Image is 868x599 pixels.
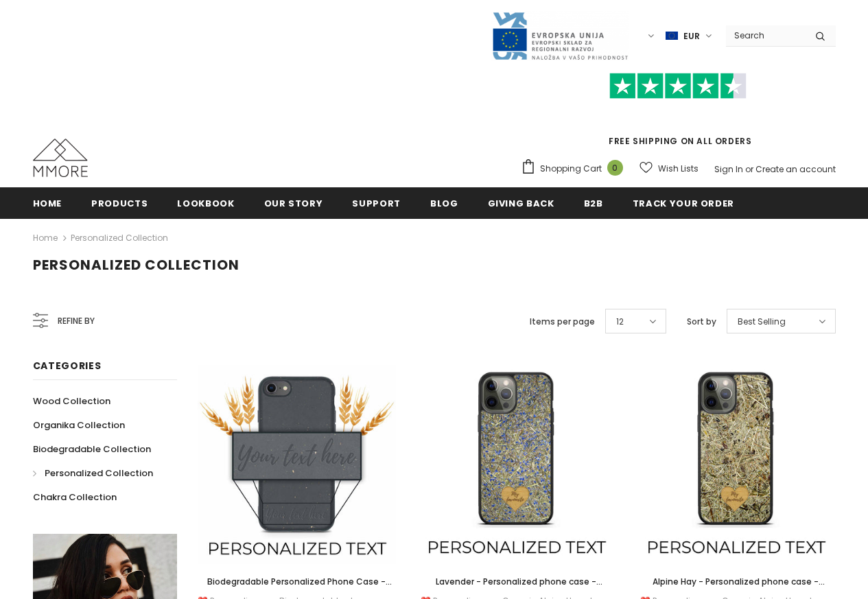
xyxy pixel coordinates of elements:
[177,197,234,210] span: Lookbook
[33,139,88,177] img: MMORE Cases
[637,574,836,589] a: Alpine Hay - Personalized phone case - Personalized gift
[540,162,602,176] span: Shopping Cart
[33,255,239,274] span: Personalized Collection
[33,485,117,509] a: Chakra Collection
[633,187,734,218] a: Track your order
[58,314,95,329] span: Refine by
[584,187,603,218] a: B2B
[33,197,62,210] span: Home
[33,491,117,504] span: Chakra Collection
[521,99,836,134] iframe: Customer reviews powered by Trustpilot
[491,30,629,41] a: Javni Razpis
[177,187,234,218] a: Lookbook
[417,574,616,589] a: Lavender - Personalized phone case - Personalized gift
[745,163,753,175] span: or
[352,197,401,210] span: support
[45,467,153,480] span: Personalized Collection
[616,315,624,329] span: 12
[755,163,836,175] a: Create an account
[33,395,110,408] span: Wood Collection
[530,315,595,329] label: Items per page
[683,30,700,43] span: EUR
[33,437,151,461] a: Biodegradable Collection
[658,162,699,176] span: Wish Lists
[609,73,747,99] img: Trust Pilot Stars
[33,413,125,437] a: Organika Collection
[738,315,786,329] span: Best Selling
[607,160,623,176] span: 0
[687,315,716,329] label: Sort by
[33,230,58,246] a: Home
[640,156,699,180] a: Wish Lists
[71,232,168,244] a: Personalized Collection
[430,197,458,210] span: Blog
[33,187,62,218] a: Home
[91,197,148,210] span: Products
[521,158,630,179] a: Shopping Cart 0
[726,25,805,45] input: Search Site
[33,359,102,373] span: Categories
[584,197,603,210] span: B2B
[198,574,397,589] a: Biodegradable Personalized Phone Case - Black
[33,389,110,413] a: Wood Collection
[714,163,743,175] a: Sign In
[264,197,323,210] span: Our Story
[91,187,148,218] a: Products
[488,197,554,210] span: Giving back
[33,443,151,456] span: Biodegradable Collection
[521,79,836,147] span: FREE SHIPPING ON ALL ORDERS
[430,187,458,218] a: Blog
[33,461,153,485] a: Personalized Collection
[264,187,323,218] a: Our Story
[491,11,629,61] img: Javni Razpis
[352,187,401,218] a: support
[33,419,125,432] span: Organika Collection
[633,197,734,210] span: Track your order
[488,187,554,218] a: Giving back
